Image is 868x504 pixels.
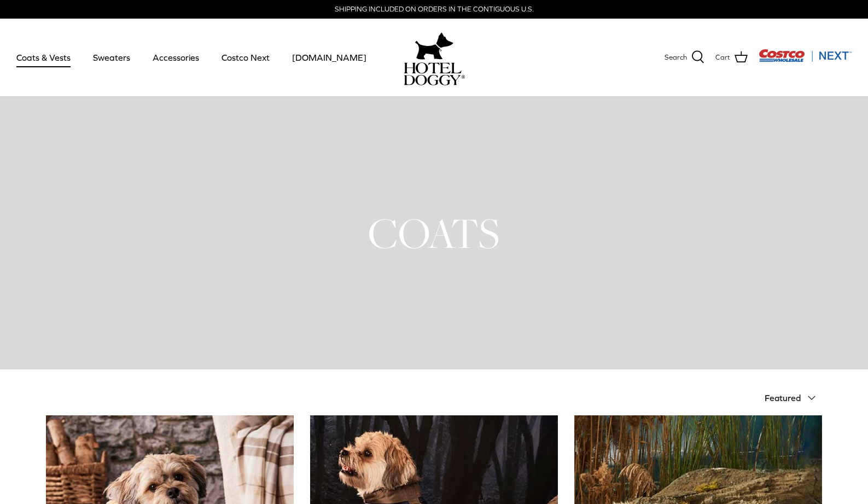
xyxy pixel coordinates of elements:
[83,39,140,76] a: Sweaters
[404,62,465,85] img: hoteldoggycom
[282,39,376,76] a: [DOMAIN_NAME]
[765,386,823,410] button: Featured
[765,393,801,403] span: Featured
[715,52,730,63] span: Cart
[665,50,704,65] a: Search
[7,39,80,76] a: Coats & Vests
[46,206,823,260] h1: COATS
[759,49,852,62] img: Costco Next
[665,52,687,63] span: Search
[212,39,279,76] a: Costco Next
[404,30,465,85] a: hoteldoggy.com hoteldoggycom
[415,30,453,62] img: hoteldoggy.com
[715,50,748,65] a: Cart
[759,56,852,64] a: Visit Costco Next
[143,39,209,76] a: Accessories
